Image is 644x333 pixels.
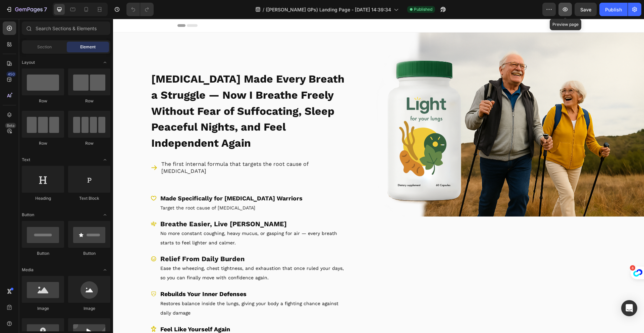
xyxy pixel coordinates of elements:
[22,195,64,201] div: Heading
[68,98,110,104] div: Row
[44,5,47,13] p: 7
[68,140,110,146] div: Row
[599,3,628,16] button: Publish
[580,7,591,12] span: Save
[22,59,35,65] span: Layout
[22,250,64,256] div: Button
[113,19,644,333] iframe: Design area
[68,250,110,256] div: Button
[22,267,34,273] span: Media
[22,212,34,218] span: Button
[22,21,110,35] input: Search Sections & Elements
[100,154,110,165] span: Toggle open
[266,6,391,13] span: ([PERSON_NAME] GPs) Landing Page - [DATE] 14:39:34
[575,3,597,16] button: Save
[100,209,110,220] span: Toggle open
[100,265,110,275] span: Toggle open
[68,305,110,312] div: Image
[621,300,637,316] div: Open Intercom Messenger
[414,6,432,12] span: Published
[263,6,264,13] span: /
[6,72,16,77] div: 450
[126,3,154,16] div: Undo/Redo
[3,3,50,16] button: 7
[605,6,622,13] div: Publish
[22,157,30,163] span: Text
[5,123,16,128] div: Beta
[22,98,64,104] div: Row
[100,57,110,68] span: Toggle open
[37,44,52,50] span: Section
[80,44,96,50] span: Element
[68,195,110,201] div: Text Block
[22,305,64,312] div: Image
[22,140,64,146] div: Row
